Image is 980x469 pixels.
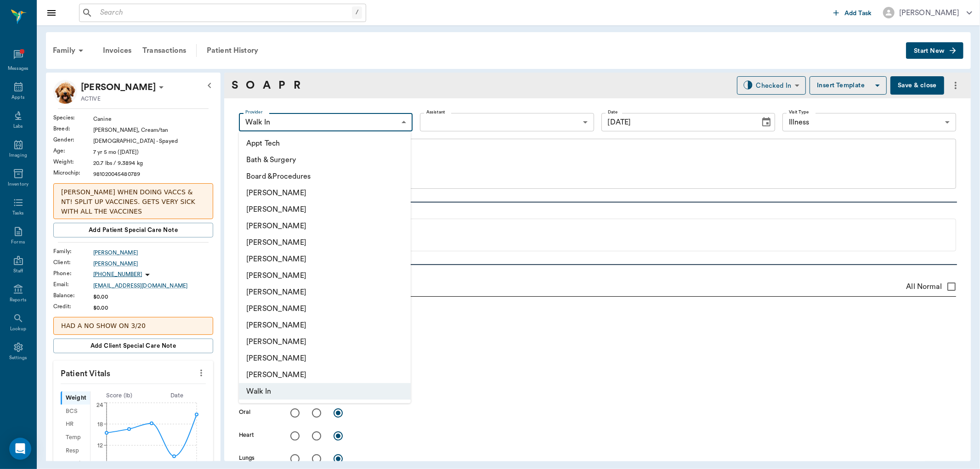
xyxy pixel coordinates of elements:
li: [PERSON_NAME] [239,317,411,333]
li: [PERSON_NAME] [239,234,411,251]
li: [PERSON_NAME] [239,284,411,300]
li: [PERSON_NAME] [239,251,411,267]
li: Walk In [239,383,411,400]
li: Appt Tech [239,135,411,152]
li: [PERSON_NAME] [239,267,411,284]
li: Bath & Surgery [239,152,411,168]
li: [PERSON_NAME] [239,333,411,350]
li: [PERSON_NAME] [239,367,411,383]
div: Open Intercom Messenger [9,438,31,460]
li: [PERSON_NAME] [239,300,411,317]
li: [PERSON_NAME] [239,350,411,367]
li: [PERSON_NAME] [239,218,411,234]
li: [PERSON_NAME] [239,201,411,218]
li: Board &Procedures [239,168,411,185]
li: [PERSON_NAME] [239,185,411,201]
